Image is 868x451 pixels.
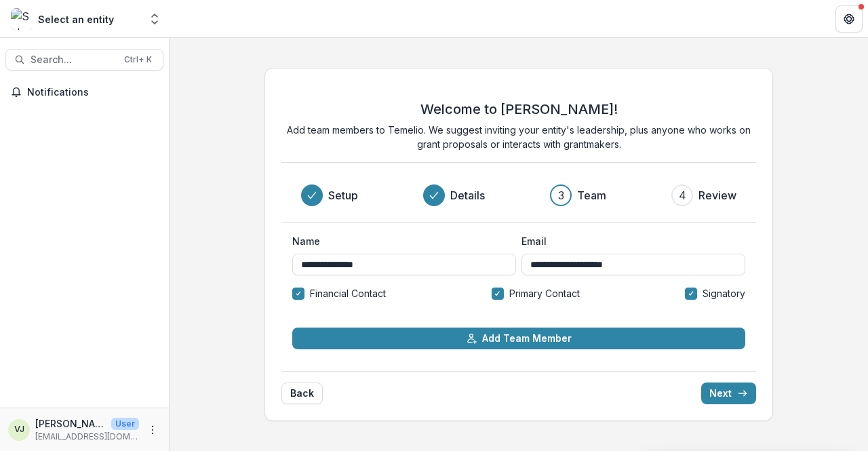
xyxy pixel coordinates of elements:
button: Back [281,383,323,404]
span: Primary Contact [509,286,580,300]
img: Select an entity [11,8,33,30]
button: Get Help [835,5,863,33]
h3: Review [698,187,736,203]
button: Search... [5,49,163,71]
span: Notifications [27,87,158,98]
button: Next [701,383,756,404]
div: 4 [679,187,686,203]
button: Notifications [5,81,163,103]
div: 3 [558,187,564,203]
div: Progress [301,184,736,206]
div: Ctrl + K [121,52,155,67]
p: Add team members to Temelio. We suggest inviting your entity's leadership, plus anyone who works ... [281,123,756,151]
h3: Setup [328,187,358,203]
p: User [111,418,139,430]
span: Signatory [703,286,745,300]
label: Name [292,234,508,248]
span: Search... [31,54,116,66]
p: [EMAIL_ADDRESS][DOMAIN_NAME] [35,431,139,443]
button: Add Team Member [292,328,745,349]
span: Financial Contact [310,286,386,300]
h3: Details [450,187,485,203]
p: [PERSON_NAME] [35,416,106,431]
label: Email [521,234,737,248]
button: More [144,422,161,438]
div: Veloris Juneman [14,425,24,434]
h2: Welcome to [PERSON_NAME]! [420,101,618,117]
div: Select an entity [38,12,114,26]
button: Open entity switcher [145,5,164,33]
h3: Team [577,187,606,203]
